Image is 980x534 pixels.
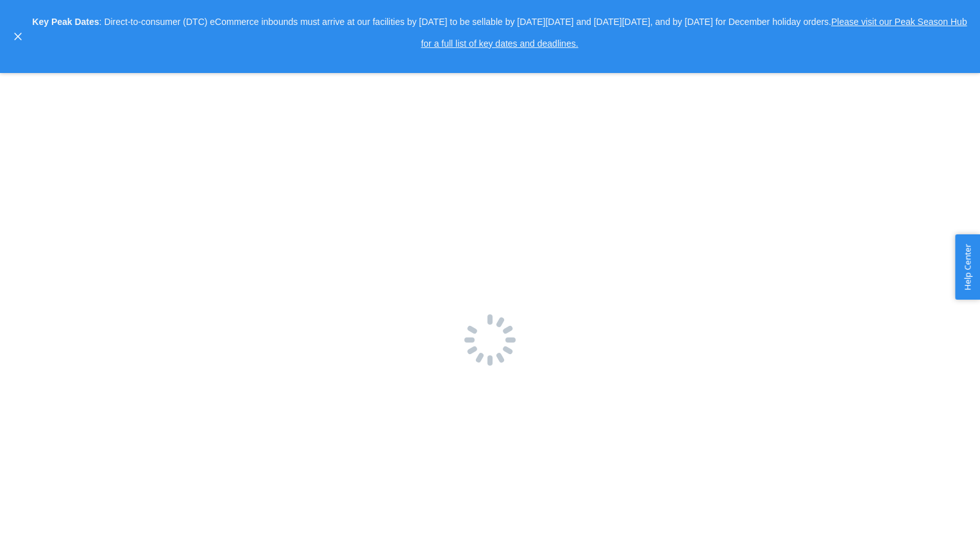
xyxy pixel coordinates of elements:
[32,17,99,27] strong: Key Peak Dates
[31,12,968,54] p: : Direct-to-consumer (DTC) eCommerce inbounds must arrive at our facilities by [DATE] to be sella...
[955,234,980,300] button: Help Center
[12,30,24,43] button: close,
[421,17,967,49] a: Please visit our Peak Season Hub for a full list of key dates and deadlines.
